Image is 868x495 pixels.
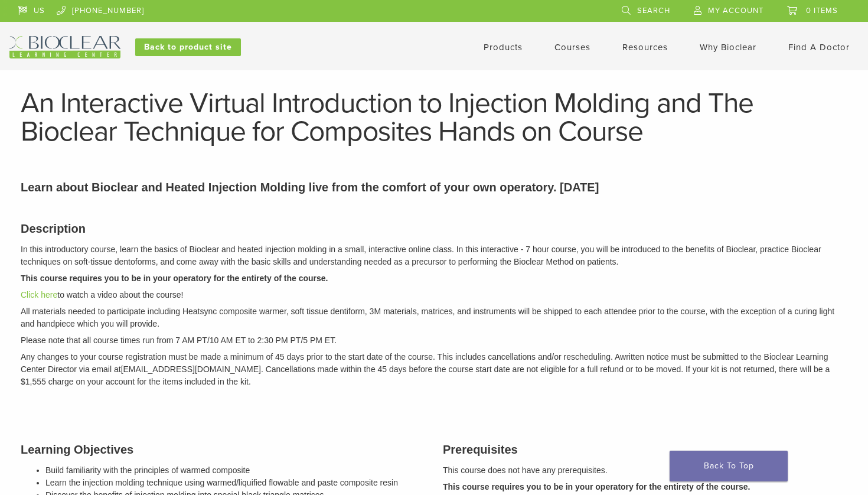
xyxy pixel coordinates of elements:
[554,42,590,53] a: Courses
[21,89,847,146] h1: An Interactive Virtual Introduction to Injection Molding and The Bioclear Technique for Composite...
[21,352,830,386] em: written notice must be submitted to the Bioclear Learning Center Director via email at [EMAIL_ADD...
[45,477,425,489] li: Learn the injection molding technique using warmed/liquified flowable and paste composite resin
[708,6,763,15] span: My Account
[443,441,847,458] h3: Prerequisites
[788,42,850,53] a: Find A Doctor
[21,305,847,330] p: All materials needed to participate including Heatsync composite warmer, soft tissue dentiform, 3...
[806,6,838,15] span: 0 items
[21,273,328,283] strong: This course requires you to be in your operatory for the entirety of the course.
[443,464,847,477] p: This course does not have any prerequisites.
[622,42,668,53] a: Resources
[637,6,670,15] span: Search
[443,482,750,491] strong: This course requires you to be in your operatory for the entirety of the course.
[21,441,425,458] h3: Learning Objectives
[21,290,57,299] a: Click here
[21,352,620,362] span: Any changes to your course registration must be made a minimum of 45 days prior to the start date...
[135,38,241,56] a: Back to product site
[484,42,523,53] a: Products
[21,334,847,347] p: Please note that all course times run from 7 AM PT/10 AM ET to 2:30 PM PT/5 PM ET.
[21,243,847,268] p: In this introductory course, learn the basics of Bioclear and heated injection molding in a small...
[21,220,847,237] h3: Description
[21,289,847,301] p: to watch a video about the course!
[45,464,425,477] li: Build familiarity with the principles of warmed composite
[670,451,788,481] a: Back To Top
[9,36,120,58] img: Bioclear
[21,178,847,196] p: Learn about Bioclear and Heated Injection Molding live from the comfort of your own operatory. [D...
[700,42,756,53] a: Why Bioclear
